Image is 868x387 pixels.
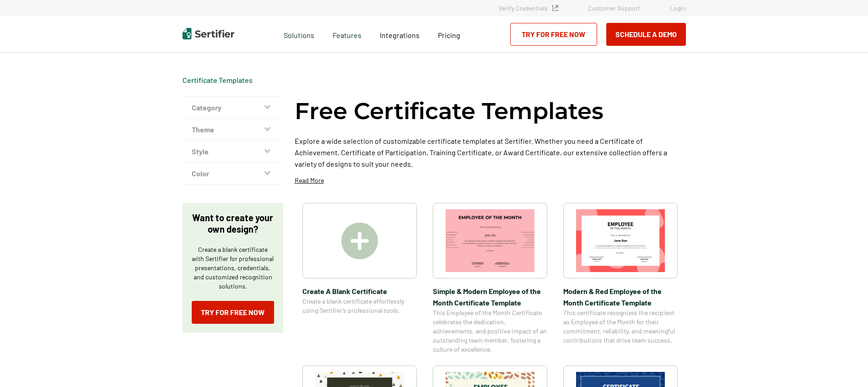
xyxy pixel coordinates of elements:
[192,245,274,291] p: Create a blank certificate with Sertifier for professional presentations, credentials, and custom...
[302,297,417,315] span: Create a blank certificate effortlessly using Sertifier’s professional tools.
[670,4,686,12] a: Login
[438,28,460,40] a: Pricing
[183,163,283,185] button: Color
[438,31,460,39] span: Pricing
[183,28,234,39] img: Sertifier | Digital Credentialing Platform
[333,28,361,40] span: Features
[433,203,547,354] a: Simple & Modern Employee of the Month Certificate TemplateSimple & Modern Employee of the Month C...
[588,4,640,12] a: Customer Support
[552,5,558,11] img: Verified
[433,285,547,308] span: Simple & Modern Employee of the Month Certificate Template
[183,119,283,141] button: Theme
[446,209,534,272] img: Simple & Modern Employee of the Month Certificate Template
[576,209,665,272] img: Modern & Red Employee of the Month Certificate Template
[183,97,283,119] button: Category
[380,28,420,40] a: Integrations
[302,285,417,297] span: Create A Blank Certificate
[192,301,274,324] a: Try for Free Now
[295,135,686,169] p: Explore a wide selection of customizable certificate templates at Sertifier. Whether you need a C...
[499,4,558,12] a: Verify Credentials
[563,308,678,345] span: This certificate recognizes the recipient as Employee of the Month for their commitment, reliabil...
[563,285,678,308] span: Modern & Red Employee of the Month Certificate Template
[433,308,547,354] span: This Employee of the Month Certificate celebrates the dedication, achievements, and positive impa...
[183,76,253,85] span: Certificate Templates
[295,96,604,126] h1: Free Certificate Templates
[380,31,420,39] span: Integrations
[183,76,253,85] div: Breadcrumb
[183,141,283,163] button: Style
[284,28,314,40] span: Solutions
[563,203,678,354] a: Modern & Red Employee of the Month Certificate TemplateModern & Red Employee of the Month Certifi...
[183,76,253,84] a: Certificate Templates
[341,223,378,259] img: Create A Blank Certificate
[192,212,274,235] p: Want to create your own design?
[510,23,597,46] a: Try for Free Now
[295,176,324,185] p: Read More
